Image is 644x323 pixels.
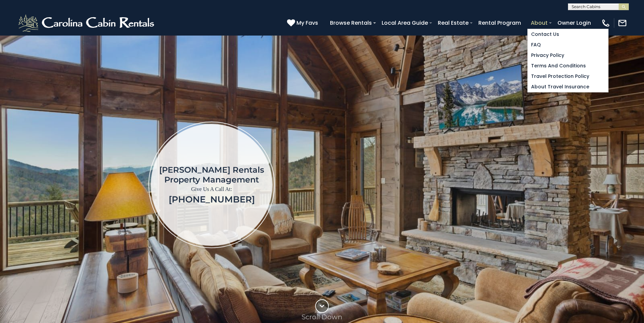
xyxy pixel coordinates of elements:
[601,18,611,28] img: phone-regular-white.png
[384,56,604,314] iframe: New Contact Form
[327,17,375,29] a: Browse Rentals
[528,40,608,50] a: FAQ
[287,19,320,27] a: My Favs
[302,313,342,321] p: Scroll Down
[554,17,594,29] a: Owner Login
[528,82,608,92] a: About Travel Insurance
[527,17,551,29] a: About
[296,19,318,27] span: My Favs
[17,13,157,33] img: White-1-2.png
[378,17,431,29] a: Local Area Guide
[169,194,255,205] a: [PHONE_NUMBER]
[528,61,608,71] a: Terms and Conditions
[159,165,264,185] h1: [PERSON_NAME] Rentals Property Management
[434,17,472,29] a: Real Estate
[528,29,608,40] a: Contact Us
[528,50,608,61] a: Privacy Policy
[618,18,627,28] img: mail-regular-white.png
[475,17,524,29] a: Rental Program
[528,71,608,82] a: Travel Protection Policy
[159,185,264,194] p: Give Us A Call At:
